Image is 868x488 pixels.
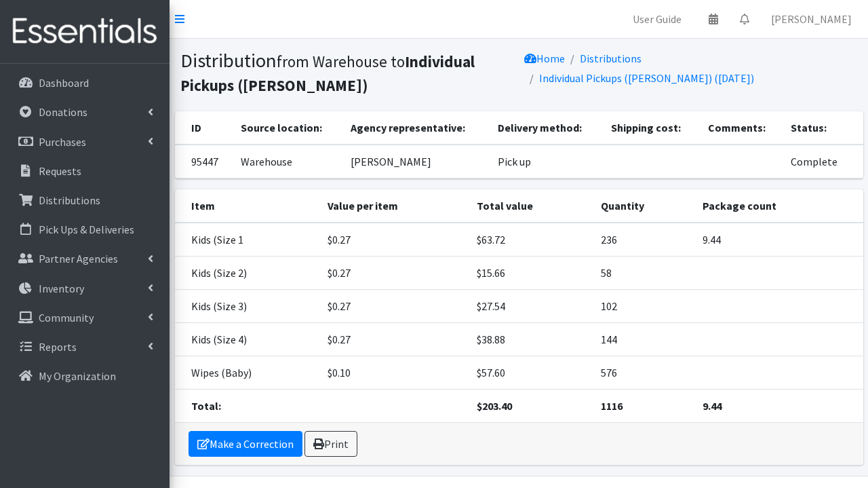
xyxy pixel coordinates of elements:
[180,49,514,96] h1: Distribution
[477,399,512,413] strong: $203.40
[5,275,164,302] a: Inventory
[5,98,164,126] a: Donations
[593,189,695,223] th: Quantity
[304,431,357,457] a: Print
[175,290,320,323] td: Kids (Size 3)
[5,304,164,331] a: Community
[319,323,468,356] td: $0.27
[342,145,490,179] td: [PERSON_NAME]
[603,111,700,145] th: Shipping cost:
[39,282,84,295] p: Inventory
[622,5,692,33] a: User Guide
[191,399,221,413] strong: Total:
[593,257,695,290] td: 58
[5,245,164,272] a: Partner Agencies
[39,340,77,354] p: Reports
[319,290,468,323] td: $0.27
[39,135,86,149] p: Purchases
[39,164,81,178] p: Requests
[319,257,468,290] td: $0.27
[180,52,475,95] small: from Warehouse to
[703,399,722,413] strong: 9.44
[5,187,164,214] a: Distributions
[319,223,468,257] td: $0.27
[593,290,695,323] td: 102
[39,76,89,90] p: Dashboard
[5,69,164,96] a: Dashboard
[39,105,87,119] p: Donations
[5,157,164,185] a: Requests
[175,145,233,179] td: 95447
[783,111,863,145] th: Status:
[539,71,754,85] a: Individual Pickups ([PERSON_NAME]) ([DATE])
[783,145,863,179] td: Complete
[189,431,302,457] a: Make a Correction
[5,333,164,360] a: Reports
[342,111,490,145] th: Agency representative:
[469,257,593,290] td: $15.66
[490,111,603,145] th: Delivery method:
[580,52,642,65] a: Distributions
[593,323,695,356] td: 144
[700,111,783,145] th: Comments:
[39,223,134,236] p: Pick Ups & Deliveries
[5,9,164,54] img: HumanEssentials
[175,257,320,290] td: Kids (Size 2)
[524,52,565,65] a: Home
[175,223,320,257] td: Kids (Size 1
[39,252,118,265] p: Partner Agencies
[39,311,94,324] p: Community
[5,362,164,390] a: My Organization
[593,223,695,257] td: 236
[469,189,593,223] th: Total value
[175,323,320,356] td: Kids (Size 4)
[180,52,475,95] b: Individual Pickups ([PERSON_NAME])
[490,145,603,179] td: Pick up
[5,216,164,243] a: Pick Ups & Deliveries
[233,145,342,179] td: Warehouse
[469,223,593,257] td: $63.72
[593,356,695,390] td: 576
[233,111,342,145] th: Source location:
[601,399,623,413] strong: 1116
[319,356,468,390] td: $0.10
[175,356,320,390] td: Wipes (Baby)
[175,111,233,145] th: ID
[760,5,863,33] a: [PERSON_NAME]
[39,369,116,383] p: My Organization
[469,356,593,390] td: $57.60
[469,290,593,323] td: $27.54
[175,189,320,223] th: Item
[469,323,593,356] td: $38.88
[694,223,863,257] td: 9.44
[319,189,468,223] th: Value per item
[5,128,164,155] a: Purchases
[694,189,863,223] th: Package count
[39,193,100,207] p: Distributions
